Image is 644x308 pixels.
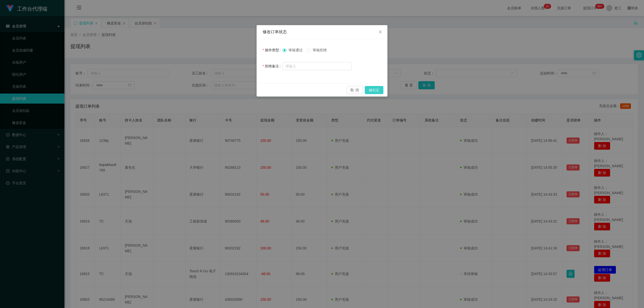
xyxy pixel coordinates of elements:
button: 确实定 [365,86,383,94]
i: 图标： 关闭 [378,30,382,34]
font: 拒绝备注 [265,64,279,68]
label: 操作类型： [263,48,283,52]
font: 审核拒绝 [313,48,327,52]
label: 拒绝备注： [263,64,283,68]
button: 关闭 [373,25,387,39]
font: 操作类型 [265,48,279,52]
font: 修改订单状态 [263,30,287,34]
input: 请输入 [283,62,352,70]
font: 审核通过 [289,48,303,52]
button: 取消 [346,86,363,94]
